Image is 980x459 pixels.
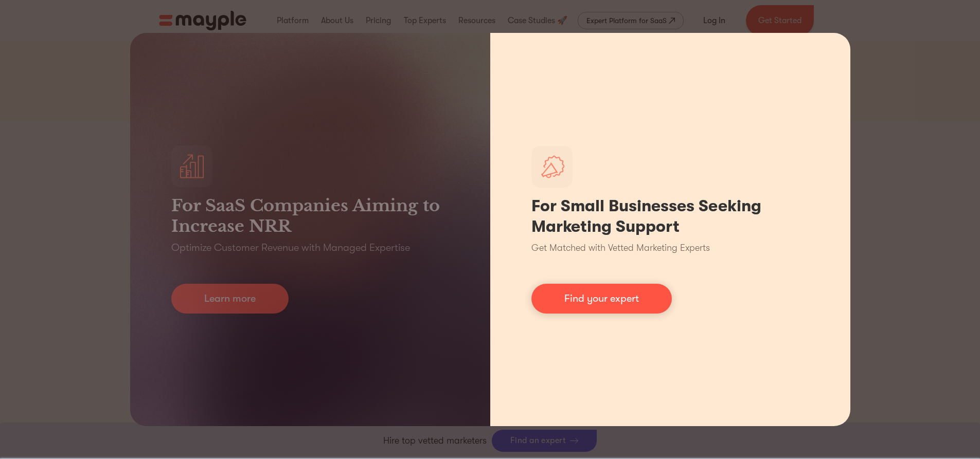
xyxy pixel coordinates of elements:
a: Find your expert [531,284,672,314]
p: Optimize Customer Revenue with Managed Expertise [171,241,410,255]
a: Learn more [171,284,289,314]
h3: For SaaS Companies Aiming to Increase NRR [171,195,449,236]
p: Get Matched with Vetted Marketing Experts [531,241,710,255]
h1: For Small Businesses Seeking Marketing Support [531,196,809,237]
